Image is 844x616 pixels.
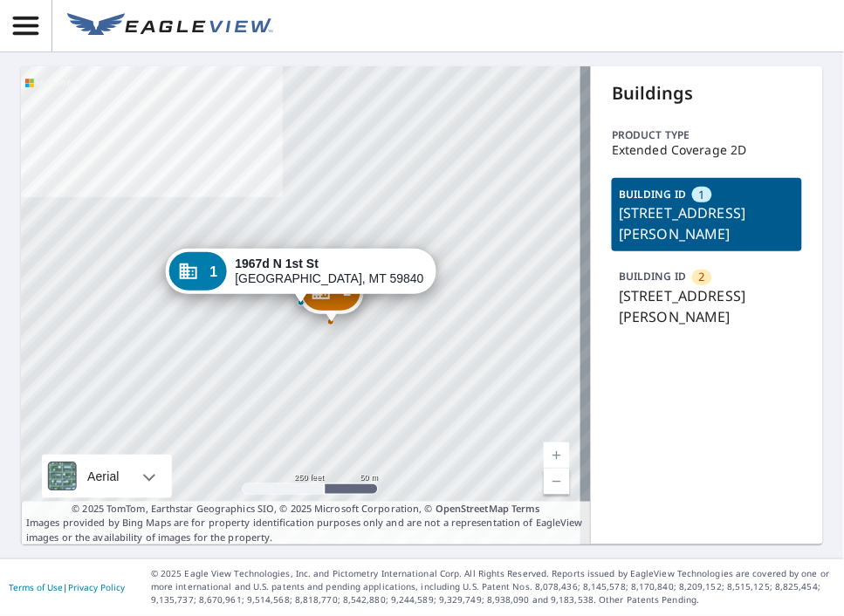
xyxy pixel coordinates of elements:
div: Aerial [42,455,172,498]
span: 1 [209,265,217,278]
a: Current Level 17, Zoom In [544,442,570,469]
p: BUILDING ID [619,269,686,284]
span: © 2025 TomTom, Earthstar Geographics SIO, © 2025 Microsoft Corporation, © [72,502,540,517]
p: | [9,583,125,593]
a: Terms of Use [9,582,63,594]
a: Terms [511,502,540,515]
p: Extended Coverage 2D [612,143,802,157]
p: [STREET_ADDRESS][PERSON_NAME] [619,285,795,327]
a: Current Level 17, Zoom Out [544,469,570,495]
p: Buildings [612,80,802,106]
p: Images provided by Bing Maps are for property identification purposes only and are not a represen... [21,502,591,545]
img: EV Logo [67,13,273,39]
span: 2 [699,269,705,285]
div: [GEOGRAPHIC_DATA], MT 59840 [235,257,423,286]
div: Dropped pin, building 1, Commercial property, 1967d N 1st St Hamilton, MT 59840 [165,249,436,303]
p: Product type [612,127,802,143]
p: [STREET_ADDRESS][PERSON_NAME] [619,202,795,244]
p: © 2025 Eagle View Technologies, Inc. and Pictometry International Corp. All Rights Reserved. Repo... [151,568,835,607]
span: 1 [699,187,705,203]
div: Aerial [82,455,125,498]
strong: 1967d N 1st St [235,257,319,270]
a: Privacy Policy [68,582,125,594]
p: BUILDING ID [619,187,686,202]
a: OpenStreetMap [436,502,509,515]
